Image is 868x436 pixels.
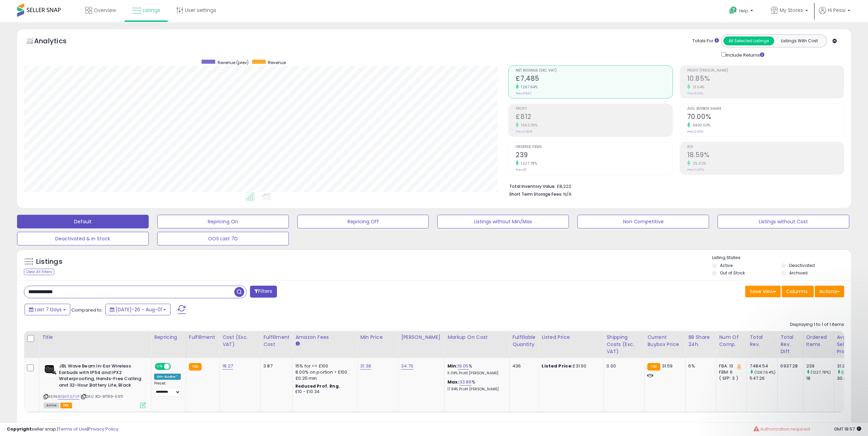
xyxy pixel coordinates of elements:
[542,363,598,369] div: £31.60
[687,113,844,122] h2: 70.00%
[577,215,709,228] button: Non Competitive
[563,191,572,197] span: N/A
[789,270,808,276] label: Archived
[295,375,352,381] div: £0.25 min
[58,394,79,400] a: B0BHTJLFVP
[44,363,57,377] img: 31nXVvSk7GL._SL40_.jpg
[516,91,531,95] small: Prev: £547
[94,7,116,14] span: Overview
[729,6,737,15] i: Get Help
[719,369,741,375] div: FBM: 6
[828,7,845,14] span: Hi Pessi
[750,363,777,369] div: 7484.54
[815,286,844,297] button: Actions
[516,145,672,149] span: Ordered Items
[516,130,532,134] small: Prev: £48.81
[25,304,70,315] button: Last 7 Days
[42,334,148,341] div: Title
[516,75,672,84] h2: £7,485
[105,304,171,315] button: [DATE]-26 - Aug-01
[509,183,556,189] b: Total Inventory Value:
[692,38,719,44] div: Totals For
[509,191,562,197] b: Short Term Storage Fees:
[841,370,856,375] small: (3.03%)
[837,375,865,381] div: 30.4
[647,334,682,348] div: Current Buybox Price
[687,168,704,172] small: Prev: 14.87%
[688,334,713,348] div: BB Share 24h.
[723,36,774,45] button: All Selected Listings
[295,341,299,347] small: Amazon Fees.
[447,387,504,392] p: 17.84% Profit [PERSON_NAME]
[516,107,672,111] span: Profit
[782,286,814,297] button: Columns
[716,51,773,59] div: Include Returns
[295,334,354,341] div: Amazon Fees
[263,363,287,369] div: 3.87
[447,379,459,385] b: Max:
[58,426,87,432] a: Terms of Use
[447,334,506,341] div: Markup on Cost
[447,379,504,392] div: %
[516,151,672,160] h2: 239
[24,269,54,275] div: Clear All Filters
[71,307,103,313] span: Compared to:
[687,91,703,95] small: Prev: 8.92%
[401,363,413,370] a: 34.70
[401,334,442,341] div: [PERSON_NAME]
[59,363,142,390] b: JBL Wave Beam In-Ear Wireless Earbuds with IP54 and IPX2 Waterproofing, Hands-Free Calling and 32...
[786,288,808,295] span: Columns
[459,379,472,386] a: 33.89
[447,363,504,376] div: %
[360,334,395,341] div: Min Price
[606,334,642,355] div: Shipping Costs (Exc. VAT)
[516,168,526,172] small: Prev: 18
[719,363,741,369] div: FBA: 10
[519,161,537,166] small: 1227.78%
[189,363,202,371] small: FBA
[806,334,831,348] div: Ordered Items
[720,270,745,276] label: Out of Stock
[811,370,831,375] small: (1227.78%)
[780,334,800,355] div: Total Rev. Diff.
[445,331,510,358] th: The percentage added to the cost of goods (COGS) that forms the calculator for Min & Max prices.
[297,215,429,228] button: Repricing Off
[542,363,573,369] b: Listed Price:
[806,375,834,381] div: 18
[447,363,458,369] b: Min:
[157,215,289,228] button: Repricing On
[88,426,118,432] a: Privacy Policy
[647,363,660,371] small: FBA
[750,334,775,348] div: Total Rev.
[662,363,673,369] span: 31.59
[606,363,639,369] div: 0.00
[17,232,149,245] button: Deactivated & In Stock
[512,363,533,369] div: 436
[437,215,569,228] button: Listings without Min/Max
[690,85,705,90] small: 21.64%
[750,375,777,381] div: 547.26
[837,363,865,369] div: 31.32
[44,403,59,408] span: All listings currently available for purchase on Amazon
[116,306,162,313] span: [DATE]-26 - Aug-01
[154,374,181,380] div: Win BuyBox *
[7,426,32,432] strong: Copyright
[295,363,352,369] div: 15% for <= £100
[719,375,741,381] div: ( SFP: 3 )
[29,422,78,428] span: Show: entries
[7,426,118,433] div: seller snap | |
[218,60,249,65] span: Revenue (prev)
[268,60,286,65] span: Revenue
[819,7,850,22] a: Hi Pessi
[687,151,844,160] h2: 18.59%
[516,69,672,73] span: Net Revenue (Exc. VAT)
[295,389,352,395] div: £10 - £10.34
[806,363,834,369] div: 239
[718,215,849,228] button: Listings without Cost
[250,286,277,298] button: Filters
[690,123,711,128] small: 3400.00%
[156,364,164,370] span: ON
[790,321,844,328] div: Displaying 1 to 1 of 1 items
[222,334,258,348] div: Cost (Exc. VAT)
[739,8,748,14] span: Help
